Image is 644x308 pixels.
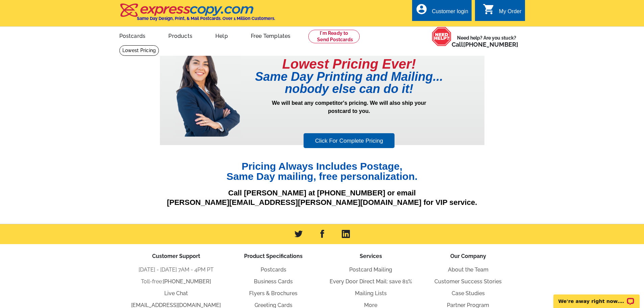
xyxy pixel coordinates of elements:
div: My Order [499,8,522,18]
a: Products [158,27,203,43]
h1: Lowest Pricing Ever! [241,57,457,71]
span: Services [360,253,382,259]
span: Need help? Are you stuck? [452,34,522,48]
a: account_circle Customer login [415,7,468,16]
div: Customer login [432,8,468,18]
a: Postcards [261,266,286,273]
a: Postcard Mailing [349,266,392,273]
i: account_circle [415,3,428,15]
a: Mailing Lists [355,290,387,297]
span: Customer Support [152,253,200,259]
h4: Same Day Design, Print, & Mail Postcards. Over 1 Million Customers. [137,16,275,21]
a: Click For Complete Pricing [304,133,395,148]
a: About the Team [448,266,488,273]
h1: Pricing Always Includes Postage, Same Day mailing, free personalization. [160,161,484,182]
h1: Same Day Printing and Mailing... nobody else can do it! [241,71,457,95]
li: Toll-free: [127,278,225,286]
p: We will beat any competitor's pricing. We will also ship your postcard to you. [241,99,457,132]
a: Postcards [109,27,157,43]
li: [DATE] - [DATE] 7AM - 4PM PT [127,266,225,274]
p: Call [PERSON_NAME] at [PHONE_NUMBER] or email [PERSON_NAME][EMAIL_ADDRESS][PERSON_NAME][DOMAIN_NA... [160,188,484,208]
a: Every Door Direct Mail: save 81% [330,278,412,285]
a: Live Chat [164,290,188,297]
a: [PHONE_NUMBER] [463,41,518,48]
a: Same Day Design, Print, & Mail Postcards. Over 1 Million Customers. [119,8,275,21]
img: help [432,27,452,46]
i: shopping_cart [483,3,495,15]
span: Our Company [450,253,486,259]
a: Flyers & Brochures [249,290,297,297]
iframe: LiveChat chat widget [549,287,644,308]
a: Help [205,27,239,43]
a: [PHONE_NUMBER] [163,278,211,285]
span: Call [452,41,518,48]
span: Product Specifications [244,253,303,259]
a: Case Studies [452,290,485,297]
a: Free Templates [240,27,302,43]
a: Business Cards [254,278,293,285]
img: prepricing-girl.png [175,45,241,137]
a: Customer Success Stories [434,278,502,285]
a: shopping_cart My Order [483,7,522,16]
